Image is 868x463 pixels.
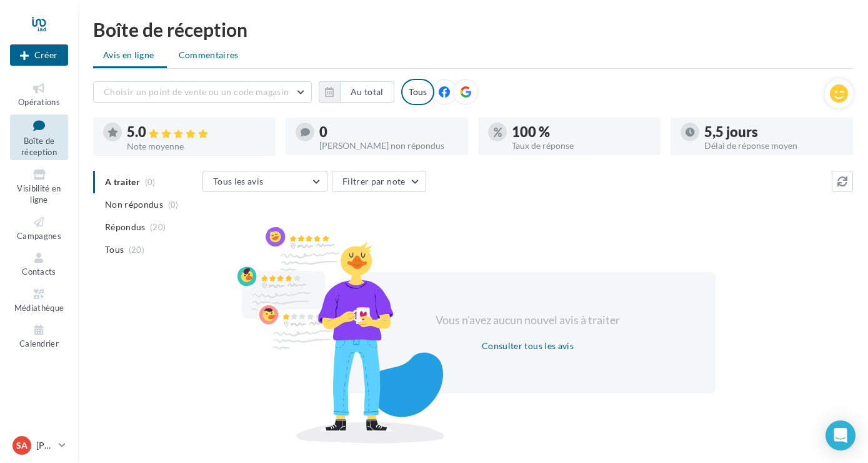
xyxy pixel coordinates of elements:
div: Open Intercom Messenger [826,420,856,450]
a: Campagnes [10,213,68,243]
a: SA [PERSON_NAME] [10,434,68,457]
div: Vous n'avez aucun nouvel avis à traiter [421,312,636,328]
p: [PERSON_NAME] [36,439,54,452]
span: Médiathèque [14,303,64,313]
a: Calendrier [10,320,68,351]
button: Tous les avis [202,171,327,192]
span: Répondus [105,221,146,233]
span: Tous [105,243,124,256]
span: (20) [129,245,144,255]
span: Tous les avis [213,176,264,186]
span: Commentaires [179,49,239,61]
div: 0 [319,125,458,139]
div: Boîte de réception [93,20,853,39]
span: Choisir un point de vente ou un code magasin [104,86,289,97]
a: Contacts [10,248,68,279]
span: Visibilité en ligne [17,183,61,205]
button: Au total [319,81,394,103]
div: Nouvelle campagne [10,44,68,66]
span: (20) [150,222,166,232]
span: (0) [168,200,179,210]
div: 100 % [512,125,651,139]
span: Campagnes [17,231,61,241]
span: Boîte de réception [21,136,57,158]
div: Tous [401,79,434,105]
span: Opérations [18,97,60,107]
span: Contacts [22,267,56,277]
span: SA [16,439,27,452]
button: Créer [10,44,68,66]
div: 5.0 [127,125,266,140]
span: Calendrier [19,338,59,349]
button: Consulter tous les avis [477,338,579,354]
div: Délai de réponse moyen [704,141,843,150]
a: Opérations [10,79,68,109]
button: Au total [340,81,394,103]
div: Taux de réponse [512,141,651,150]
div: [PERSON_NAME] non répondus [319,141,458,150]
span: Non répondus [105,198,163,211]
button: Choisir un point de vente ou un code magasin [93,81,312,103]
div: 5,5 jours [704,125,843,139]
a: Boîte de réception [10,114,68,160]
a: Médiathèque [10,285,68,315]
button: Filtrer par note [332,171,426,192]
div: Note moyenne [127,142,266,151]
a: Visibilité en ligne [10,165,68,208]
